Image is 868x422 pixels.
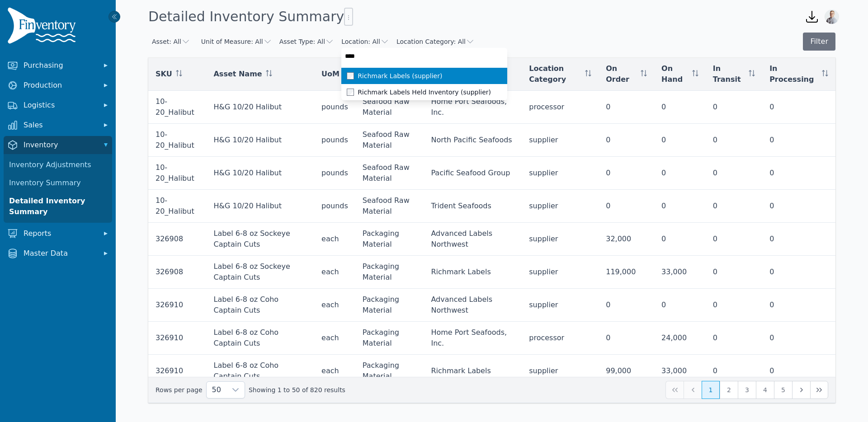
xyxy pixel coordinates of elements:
[661,135,698,145] div: 0
[341,68,507,100] ul: Location: All
[206,322,314,355] td: Label 6-8 oz Coho Captain Cuts
[206,190,314,223] td: H&G 10/20 Halibut
[4,244,112,263] button: Master Data
[606,267,647,277] div: 119,000
[702,381,720,399] button: Page 1
[713,168,755,178] div: 0
[424,157,522,190] td: Pacific Seafood Group
[314,190,355,223] td: pounds
[4,225,112,243] button: Reports
[522,223,599,256] td: supplier
[24,120,96,131] span: Sales
[279,37,334,46] button: Asset Type: All
[355,91,424,124] td: Seafood Raw Material
[713,234,755,244] div: 0
[148,223,206,256] td: 326908
[774,381,792,399] button: Page 5
[341,48,507,64] input: Location: All
[24,100,96,111] span: Logistics
[769,201,828,211] div: 0
[424,256,522,289] td: Richmark Labels
[314,157,355,190] td: pounds
[606,333,647,343] div: 0
[148,289,206,322] td: 326910
[661,201,698,211] div: 0
[206,355,314,388] td: Label 6-8 oz Coho Captain Cuts
[606,201,647,211] div: 0
[661,333,698,343] div: 24,000
[148,157,206,190] td: 10-20_Halibut
[5,156,110,174] a: Inventory Adjustments
[424,223,522,256] td: Advanced Labels Northwest
[424,91,522,124] td: Home Port Seafoods, Inc.
[713,333,755,343] div: 0
[249,385,345,394] span: Showing 1 to 50 of 820 results
[713,201,755,211] div: 0
[4,136,112,154] button: Inventory
[314,355,355,388] td: each
[206,124,314,157] td: H&G 10/20 Halibut
[148,8,353,26] h1: Detailed Inventory Summary
[206,91,314,124] td: H&G 10/20 Halibut
[4,96,112,114] button: Logistics
[24,248,96,259] span: Master Data
[355,190,424,223] td: Seafood Raw Material
[206,289,314,322] td: Label 6-8 oz Coho Captain Cuts
[522,355,599,388] td: supplier
[314,289,355,322] td: each
[606,366,647,376] div: 99,000
[424,124,522,157] td: North Pacific Seafoods
[522,190,599,223] td: supplier
[810,381,828,399] button: Last Page
[341,37,389,46] button: Location: All
[314,256,355,289] td: each
[661,267,698,277] div: 33,000
[803,33,835,51] button: Filter
[314,223,355,256] td: each
[355,256,424,289] td: Packaging Material
[321,69,340,80] span: UoM
[207,382,226,398] span: Rows per page
[522,289,599,322] td: supplier
[769,102,828,113] div: 0
[522,322,599,355] td: processor
[661,234,698,244] div: 0
[314,322,355,355] td: each
[24,228,96,239] span: Reports
[522,157,599,190] td: supplier
[713,267,755,277] div: 0
[769,267,828,277] div: 0
[522,124,599,157] td: supplier
[769,63,818,85] span: In Processing
[424,355,522,388] td: Richmark Labels
[769,234,828,244] div: 0
[522,91,599,124] td: processor
[713,102,755,113] div: 0
[792,381,810,399] button: Next Page
[314,91,355,124] td: pounds
[769,333,828,343] div: 0
[606,168,647,178] div: 0
[148,190,206,223] td: 10-20_Halibut
[358,71,442,80] span: Richmark Labels (supplier)
[148,256,206,289] td: 326908
[713,135,755,145] div: 0
[206,256,314,289] td: Label 6-8 oz Sockeye Captain Cuts
[529,63,581,85] span: Location Category
[4,56,112,75] button: Purchasing
[148,322,206,355] td: 326910
[606,102,647,113] div: 0
[606,300,647,310] div: 0
[769,168,828,178] div: 0
[355,223,424,256] td: Packaging Material
[355,157,424,190] td: Seafood Raw Material
[152,37,190,46] button: Asset: All
[24,140,96,150] span: Inventory
[713,63,745,85] span: In Transit
[825,9,839,24] img: Joshua Benton
[424,322,522,355] td: Home Port Seafoods, Inc.
[355,289,424,322] td: Packaging Material
[769,135,828,145] div: 0
[424,289,522,322] td: Advanced Labels Northwest
[355,124,424,157] td: Seafood Raw Material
